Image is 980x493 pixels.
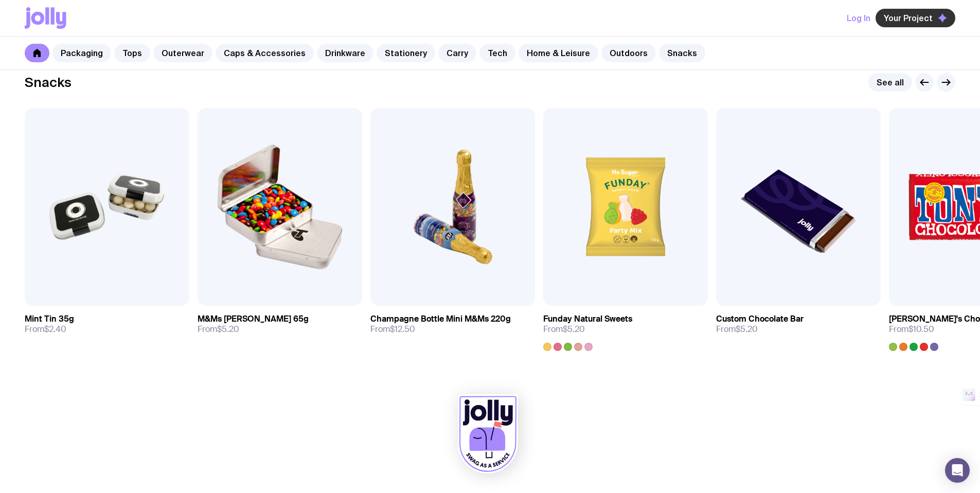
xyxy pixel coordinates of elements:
a: See all [868,73,912,92]
span: From [198,324,239,334]
span: Your Project [884,13,933,23]
a: Carry [438,44,476,62]
a: Packaging [52,44,111,62]
a: Champagne Bottle Mini M&Ms 220gFrom$12.50 [370,306,535,343]
button: Your Project [876,9,955,27]
a: M&Ms [PERSON_NAME] 65gFrom$5.20 [198,306,362,343]
a: Snacks [659,44,705,62]
span: From [543,324,585,334]
a: Stationery [377,44,435,62]
h3: M&Ms [PERSON_NAME] 65g [198,314,309,324]
span: $10.50 [908,324,934,334]
span: $12.50 [390,324,415,334]
div: Open Intercom Messenger [945,458,970,483]
span: $2.40 [44,324,66,334]
a: Caps & Accessories [216,44,314,62]
a: Mint Tin 35gFrom$2.40 [25,306,189,343]
span: From [370,324,415,334]
h3: Custom Chocolate Bar [716,314,804,324]
span: $5.20 [217,324,239,334]
a: Tops [114,44,150,62]
span: From [889,324,934,334]
a: Home & Leisure [519,44,598,62]
h2: Snacks [25,75,72,90]
span: From [716,324,758,334]
a: Outdoors [601,44,656,62]
span: $5.20 [736,324,758,334]
a: Outerwear [153,44,212,62]
h3: Mint Tin 35g [25,314,74,324]
a: Tech [479,44,515,62]
span: From [25,324,66,334]
a: Drinkware [317,44,373,62]
span: $5.20 [563,324,585,334]
button: Log In [847,9,870,27]
a: Funday Natural SweetsFrom$5.20 [543,306,708,351]
h3: Champagne Bottle Mini M&Ms 220g [370,314,511,324]
h3: Funday Natural Sweets [543,314,632,324]
a: Custom Chocolate BarFrom$5.20 [716,306,881,343]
